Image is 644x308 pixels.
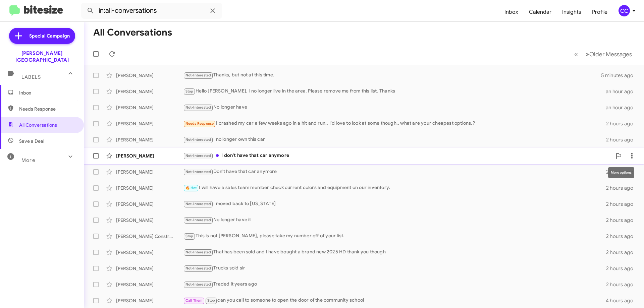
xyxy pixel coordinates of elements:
div: [PERSON_NAME] [116,104,183,111]
div: More options [608,167,634,178]
span: Not-Interested [185,137,211,142]
span: » [586,50,589,58]
div: [PERSON_NAME] [116,169,183,175]
span: Stop [185,89,194,94]
button: Previous [570,47,582,61]
span: Not-Interested [185,105,211,110]
div: an hour ago [606,104,639,111]
div: Don't have that car anymore [183,168,606,176]
span: « [574,50,578,58]
div: Trucks sold sir [183,264,606,272]
div: I don't have that car anymore [183,152,612,160]
div: 2 hours ago [606,185,639,191]
span: Not-Interested [185,153,211,158]
span: Labels [21,74,41,80]
div: [PERSON_NAME] [116,88,183,95]
a: Insights [557,2,587,22]
div: 2 hours ago [606,233,639,240]
div: I no longer own this car [183,136,606,143]
div: 2 hours ago [606,249,639,256]
div: Hello [PERSON_NAME], I no longer live in the area. Please remove me from this list. Thanks [183,87,606,95]
div: Traded it years ago [183,281,606,288]
div: [PERSON_NAME] [116,281,183,288]
div: 2 hours ago [606,120,639,127]
span: Older Messages [589,51,632,58]
div: [PERSON_NAME] [116,120,183,127]
div: [PERSON_NAME] [116,201,183,207]
span: Call Them [185,298,203,303]
div: I will have a sales team member check current colors and equipment on our inventory. [183,184,606,192]
div: an hour ago [606,88,639,95]
a: Inbox [499,2,524,22]
span: Inbox [19,89,76,96]
span: Not-Interested [185,266,211,270]
div: 2 hours ago [606,217,639,224]
div: 2 hours ago [606,136,639,143]
span: All Conversations [19,122,57,128]
div: [PERSON_NAME] [116,136,183,143]
span: Not-Interested [185,73,211,77]
span: Needs Response [19,106,76,112]
a: Special Campaign [9,28,75,44]
div: 4 hours ago [606,297,639,304]
div: [PERSON_NAME] [116,265,183,272]
span: Not-Interested [185,282,211,287]
span: Save a Deal [19,138,44,144]
div: Thanks, but not at this time. [183,71,601,79]
span: Not-Interested [185,250,211,254]
div: 5 minutes ago [601,72,639,79]
div: [PERSON_NAME] [116,185,183,191]
span: Not-Interested [185,218,211,222]
span: 🔥 Hot [185,186,197,190]
div: [PERSON_NAME] [116,249,183,256]
span: Stop [185,234,194,238]
div: This is not [PERSON_NAME], please take my number off of your list. [183,232,606,240]
div: [PERSON_NAME] [116,72,183,79]
div: 2 hours ago [606,281,639,288]
div: I moved back to [US_STATE] [183,200,606,208]
span: Not-Interested [185,202,211,206]
div: No longer have [183,104,606,111]
div: No longer have it [183,216,606,224]
span: Not-Interested [185,170,211,174]
input: Search [81,3,222,19]
div: can you call to someone to open the door of the community school [183,297,606,304]
a: Calendar [524,2,557,22]
button: CC [613,5,637,16]
div: CC [619,5,630,16]
div: 2 hours ago [606,201,639,207]
a: Profile [587,2,613,22]
div: [PERSON_NAME] [116,217,183,224]
div: [PERSON_NAME] Construction [116,233,183,240]
h1: All Conversations [93,27,172,38]
span: Needs Response [185,121,214,126]
span: More [21,157,35,163]
div: That has been sold and I have bought a brand new 2025 HD thank you though [183,248,606,256]
div: [PERSON_NAME] [116,152,183,159]
span: Special Campaign [29,33,70,39]
div: I crashed my car a few weeks ago in a hit and run.. I'd love to look at some though.. what are yo... [183,120,606,127]
div: [PERSON_NAME] [116,297,183,304]
span: Stop [207,298,215,303]
div: 2 hours ago [606,265,639,272]
nav: Page navigation example [571,47,636,61]
button: Next [582,47,636,61]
